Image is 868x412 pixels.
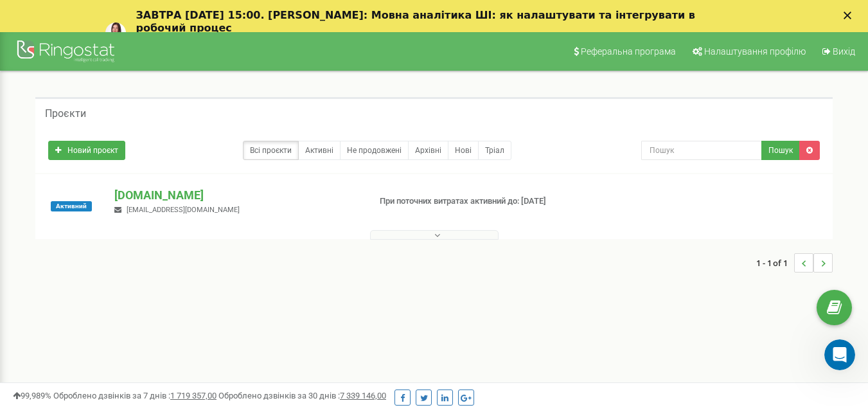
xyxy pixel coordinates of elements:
span: Реферальна програма [581,46,676,57]
span: Налаштування профілю [704,46,806,57]
h5: Проєкти [45,108,86,120]
u: 1 719 357,00 [170,391,217,400]
p: При поточних витратах активний до: [DATE] [380,195,558,208]
iframe: Intercom live chat [824,339,855,370]
p: [DOMAIN_NAME] [114,187,359,204]
span: Активний [51,201,92,211]
a: Реферальна програма [565,32,682,71]
button: Пошук [761,141,800,160]
u: 7 339 146,00 [340,391,386,400]
a: Не продовжені [340,141,409,160]
a: Архівні [408,141,448,160]
span: 1 - 1 of 1 [756,253,794,273]
a: Всі проєкти [243,141,299,160]
span: Оброблено дзвінків за 7 днів : [53,391,217,400]
a: Нові [448,141,479,160]
span: Вихід [833,46,855,57]
a: Активні [298,141,341,160]
span: Оброблено дзвінків за 30 днів : [218,391,386,400]
input: Пошук [641,141,762,160]
img: Profile image for Yuliia [105,22,126,43]
a: Новий проєкт [48,141,125,160]
a: Налаштування профілю [684,32,812,71]
b: ЗАВТРА [DATE] 15:00. [PERSON_NAME]: Мовна аналітика ШІ: як налаштувати та інтегрувати в робочий п... [136,9,695,34]
a: Тріал [478,141,511,160]
div: Закрыть [844,12,856,19]
nav: ... [756,240,833,285]
span: [EMAIL_ADDRESS][DOMAIN_NAME] [127,206,240,214]
a: Вихід [814,32,862,71]
span: 99,989% [13,391,51,400]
